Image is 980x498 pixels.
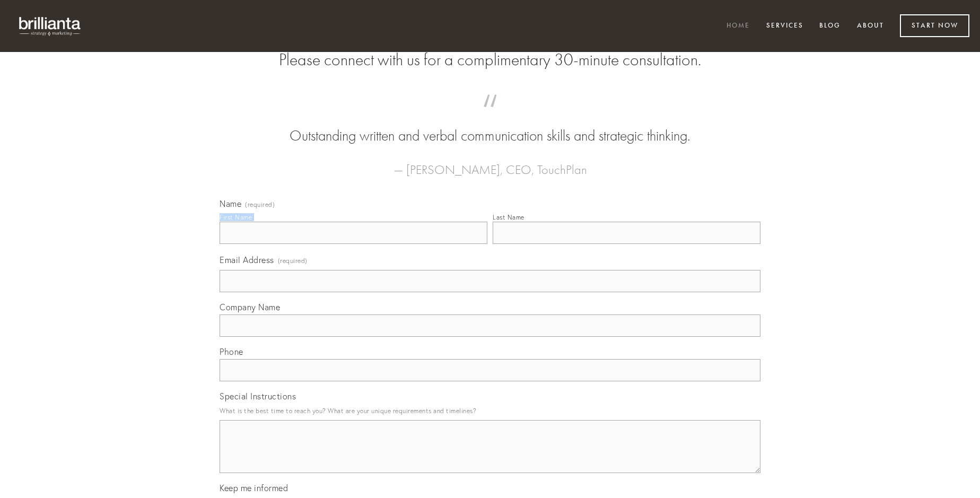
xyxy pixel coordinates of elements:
[220,198,241,209] span: Name
[245,202,275,208] span: (required)
[720,18,757,35] a: Home
[220,213,252,221] div: First Name
[220,255,274,265] span: Email Address
[220,50,760,70] h2: Please connect with us for a complimentary 30-minute consultation.
[237,146,743,180] figcaption: — [PERSON_NAME], CEO, TouchPlan
[11,11,90,41] img: brillianta - research, strategy, marketing
[220,346,243,357] span: Phone
[900,14,969,37] a: Start Now
[237,105,743,126] span: “
[220,302,280,312] span: Company Name
[220,483,288,493] span: Keep me informed
[237,105,743,146] blockquote: Outstanding written and verbal communication skills and strategic thinking.
[759,18,810,35] a: Services
[493,213,524,221] div: Last Name
[850,18,891,35] a: About
[220,391,296,401] span: Special Instructions
[812,18,847,35] a: Blog
[278,254,308,268] span: (required)
[220,404,760,418] p: What is the best time to reach you? What are your unique requirements and timelines?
